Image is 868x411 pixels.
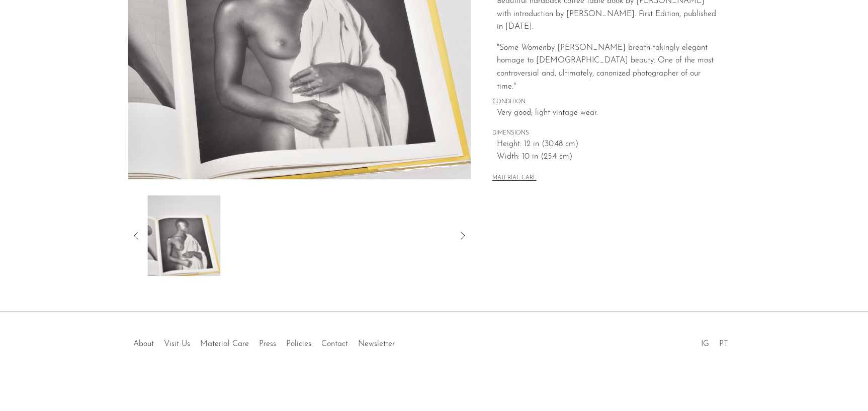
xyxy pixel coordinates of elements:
em: Some Women [499,44,547,52]
a: PT [719,340,728,348]
p: " by [PERSON_NAME] breath-takingly elegant homage to [DEMOGRAPHIC_DATA] beauty. One of the most c... [497,42,719,93]
span: DIMENSIONS [492,129,719,138]
span: Height: 12 in (30.48 cm) [497,138,719,151]
span: Width: 10 in (25.4 cm) [497,151,719,164]
ul: Quick links [128,332,400,351]
ul: Social Medias [696,332,733,351]
a: About [133,340,154,348]
a: Material Care [200,340,249,348]
a: Visit Us [164,340,190,348]
a: Contact [321,340,348,348]
span: CONDITION [492,98,719,107]
span: Very good; light vintage wear. [497,107,719,120]
a: Policies [286,340,311,348]
a: Press [259,340,276,348]
a: IG [701,340,709,348]
button: MATERIAL CARE [492,175,537,182]
img: Some Women by Mapplethorpe [147,195,220,276]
